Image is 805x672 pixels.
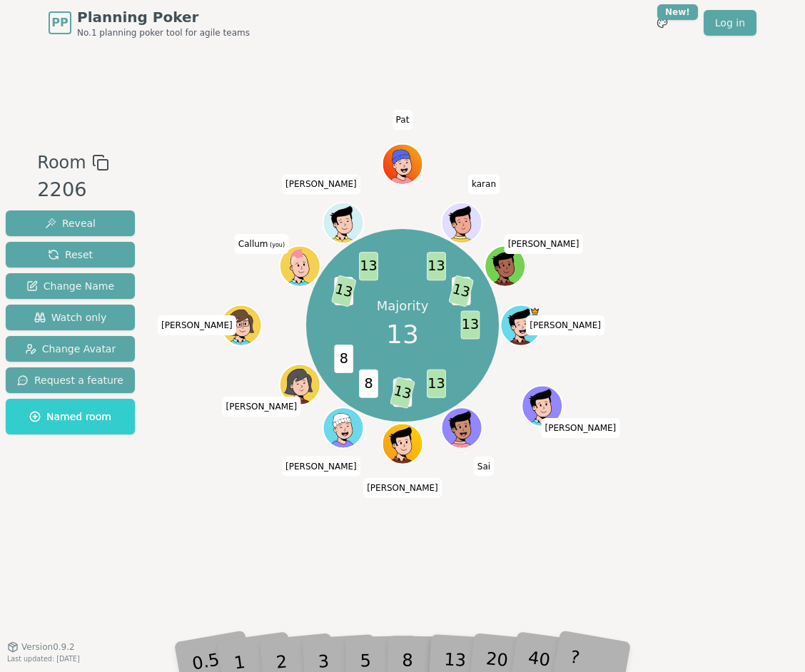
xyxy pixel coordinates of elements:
button: Change Name [6,273,135,299]
span: Click to change your name [223,397,301,417]
span: Named room [29,409,111,424]
span: Click to change your name [505,234,583,254]
span: No.1 planning poker tool for agile teams [77,27,250,39]
span: 13 [427,370,446,398]
span: 8 [334,277,353,305]
span: (you) [268,242,285,248]
span: 13 [461,311,480,340]
span: Room [37,150,86,175]
button: Reset [6,242,135,268]
div: 2206 [37,175,108,205]
span: Change Name [26,279,114,293]
span: Click to change your name [474,456,494,476]
span: 8 [334,345,353,373]
span: Click to change your name [468,174,500,194]
button: Named room [6,399,135,434]
span: Last updated: [DATE] [7,655,80,663]
span: Click to change your name [526,315,604,335]
span: Click to change your name [363,478,442,498]
a: PPPlanning PokerNo.1 planning poker tool for agile teams [49,7,250,39]
span: 8 [393,379,412,407]
button: Request a feature [6,367,135,393]
div: New! [657,4,698,20]
span: Mohamed is the host [530,306,540,316]
span: Watch only [34,310,107,325]
span: 8 [359,370,378,398]
span: 8 [452,277,471,305]
button: Watch only [6,305,135,330]
span: Click to change your name [158,315,236,335]
span: Click to change your name [542,418,620,438]
button: New! [649,10,675,36]
button: Version0.9.2 [7,641,75,653]
a: Log in [704,10,756,36]
p: Majority [377,297,429,315]
button: Change Avatar [6,336,135,362]
span: Version 0.9.2 [21,641,75,653]
span: 13 [448,275,474,307]
span: 13 [386,315,419,353]
span: Planning Poker [77,7,250,27]
span: PP [51,14,68,31]
span: 13 [427,253,446,281]
span: Click to change your name [393,110,413,130]
span: 13 [359,253,378,281]
span: Click to change your name [282,456,360,476]
span: 13 [331,275,357,307]
span: Click to change your name [282,174,360,194]
span: Reveal [45,216,96,230]
span: Change Avatar [25,342,116,356]
span: 13 [390,377,415,409]
span: Click to change your name [235,234,288,254]
button: Click to change your avatar [281,247,319,285]
button: Reveal [6,210,135,236]
span: Reset [48,248,93,262]
span: Request a feature [17,373,123,387]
